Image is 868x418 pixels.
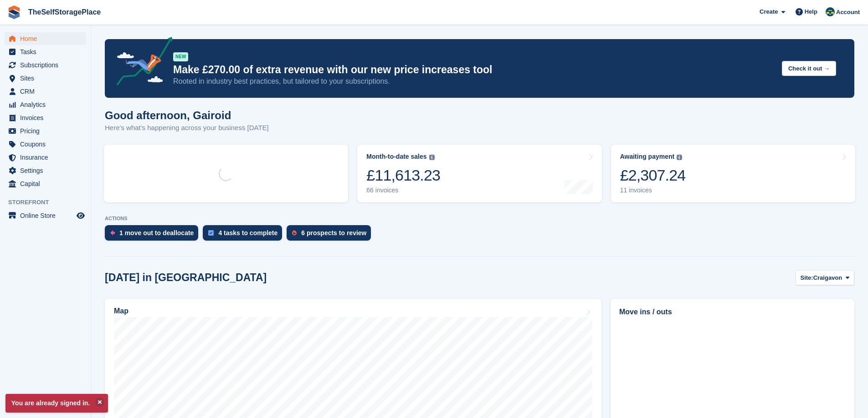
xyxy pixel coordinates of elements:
span: Subscriptions [20,59,75,71]
img: move_outs_to_deallocate_icon-f764333ba52eb49d3ac5e1228854f67142a1ed5810a6f6cc68b1a99e826820c5.svg [110,230,115,236]
h1: Good afternoon, Gairoid [105,109,269,121]
img: icon-info-grey-7440780725fd019a000dd9b08b2336e03edf1995a4989e88bcd33f0948082b44.svg [677,155,682,160]
a: menu [5,164,86,177]
a: menu [5,138,86,151]
a: menu [5,45,86,58]
span: Insurance [20,151,75,164]
h2: Move ins / outs [619,307,846,317]
span: Analytics [20,98,75,111]
a: menu [5,32,86,45]
p: ACTIONS [105,216,854,222]
span: Craigavon [813,273,842,282]
a: menu [5,209,86,222]
h2: [DATE] in [GEOGRAPHIC_DATA] [105,272,267,284]
img: task-75834270c22a3079a89374b754ae025e5fb1db73e45f91037f5363f120a921f8.svg [208,230,214,236]
div: £2,307.24 [620,166,686,185]
span: Home [20,32,75,45]
div: 1 move out to deallocate [119,229,194,237]
span: Pricing [20,125,75,137]
button: Site: Craigavon [796,270,855,285]
a: menu [5,111,86,124]
div: 6 prospects to review [301,229,366,237]
span: Sites [20,72,75,85]
img: prospect-51fa495bee0391a8d652442698ab0144808aea92771e9ea1ae160a38d050c398.svg [292,230,297,236]
span: Coupons [20,138,75,151]
a: menu [5,98,86,111]
a: 1 move out to deallocate [105,225,203,245]
span: Account [836,8,860,17]
span: Tasks [20,45,75,58]
p: You are already signed in. [5,394,108,413]
div: Month-to-date sales [366,153,426,161]
div: NEW [173,52,188,61]
a: menu [5,177,86,190]
a: 6 prospects to review [287,225,375,245]
div: 11 invoices [620,186,686,194]
div: 66 invoices [366,186,440,194]
img: icon-info-grey-7440780725fd019a000dd9b08b2336e03edf1995a4989e88bcd33f0948082b44.svg [429,155,435,160]
h2: Map [114,307,128,315]
img: price-adjustments-announcement-icon-8257ccfd72463d97f412b2fc003d46551f7dbcb40ab6d574587a9cd5c0d94... [109,37,173,89]
span: Create [760,7,778,16]
span: Help [805,7,817,16]
div: 4 tasks to complete [218,229,277,237]
p: Make £270.00 of extra revenue with our new price increases tool [173,63,775,76]
p: Rooted in industry best practices, but tailored to your subscriptions. [173,76,775,86]
a: menu [5,59,86,71]
a: menu [5,151,86,164]
span: Capital [20,177,75,190]
a: menu [5,85,86,98]
a: menu [5,72,86,85]
p: Here's what's happening across your business [DATE] [105,123,269,133]
span: CRM [20,85,75,98]
span: Site: [801,273,813,282]
a: Preview store [75,210,86,221]
span: Invoices [20,111,75,124]
div: £11,613.23 [366,166,440,185]
a: TheSelfStoragePlace [25,5,104,20]
button: Check it out → [782,61,836,76]
img: stora-icon-8386f47178a22dfd0bd8f6a31ec36ba5ce8667c1dd55bd0f319d3a0aa187defe.svg [7,5,21,19]
a: menu [5,125,86,137]
a: Awaiting payment £2,307.24 11 invoices [611,145,855,202]
a: 4 tasks to complete [203,225,287,245]
img: Gairoid [826,7,835,16]
div: Awaiting payment [620,153,675,161]
a: Month-to-date sales £11,613.23 66 invoices [357,145,601,202]
span: Settings [20,164,75,177]
span: Storefront [8,198,91,207]
span: Online Store [20,209,75,222]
